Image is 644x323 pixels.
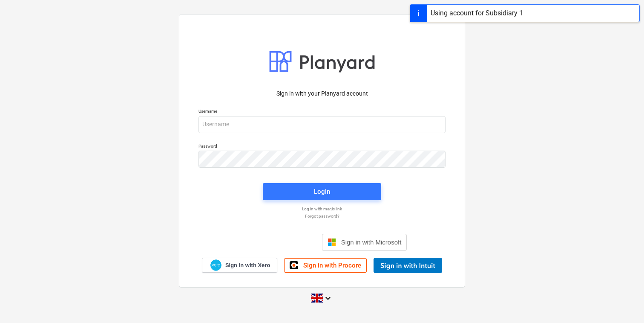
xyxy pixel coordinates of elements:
a: Log in with magic link [194,206,450,212]
span: Sign in with Microsoft [341,239,402,246]
span: Sign in with Procore [303,262,361,269]
span: Sign in with Xero [225,262,270,269]
p: Sign in with your Planyard account [198,89,446,98]
a: Sign in with Procore [284,258,367,273]
div: Using account for Subsidiary 1 [431,8,523,18]
p: Username [198,108,446,116]
iframe: Sign in with Google Button [233,233,319,252]
input: Username [198,116,446,133]
img: Microsoft logo [328,238,336,247]
img: Xero logo [210,259,221,271]
button: Login [263,183,381,200]
a: Forgot password? [194,213,450,219]
i: keyboard_arrow_down [323,293,333,303]
div: Login [314,186,330,197]
a: Sign in with Xero [202,258,278,273]
p: Password [198,143,446,151]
